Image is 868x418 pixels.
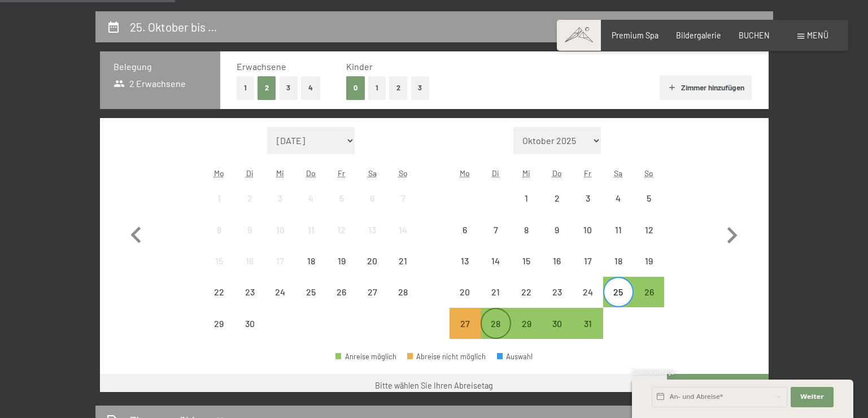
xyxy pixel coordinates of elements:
div: 13 [451,256,479,285]
div: Fri Oct 17 2025 [572,246,603,276]
button: 3 [280,76,298,99]
div: Abreise nicht möglich [542,215,572,245]
div: Abreise nicht möglich [265,277,295,307]
div: Sun Oct 26 2025 [634,277,664,307]
button: Weiter [791,387,834,407]
div: 17 [573,256,601,285]
div: Abreise nicht möglich [204,215,234,245]
div: Abreise nicht möglich [450,277,480,307]
div: Abreise möglich [511,308,542,338]
div: 5 [328,194,356,222]
div: 16 [235,256,264,285]
div: 29 [205,319,233,347]
div: Thu Sep 18 2025 [296,246,326,276]
div: Sun Sep 14 2025 [387,215,418,245]
div: Sat Oct 04 2025 [603,183,634,214]
div: Fri Oct 24 2025 [572,277,603,307]
button: Zimmer hinzufügen [660,75,752,100]
span: Schnellanfrage [632,368,674,376]
span: Premium Spa [612,31,658,40]
div: Abreise nicht möglich [234,246,265,276]
div: Wed Oct 08 2025 [511,215,542,245]
div: 19 [635,256,663,285]
div: Thu Sep 04 2025 [296,183,326,214]
button: 1 [368,76,386,99]
div: Mon Oct 27 2025 [450,308,480,338]
a: BUCHEN [739,31,770,40]
div: Tue Sep 02 2025 [234,183,265,214]
div: Abreise nicht möglich [326,183,357,214]
div: Tue Sep 30 2025 [234,308,265,338]
div: 30 [543,319,571,347]
div: 3 [573,194,601,222]
div: Abreise nicht möglich [481,215,511,245]
div: Fri Sep 19 2025 [326,246,357,276]
div: Abreise nicht möglich [357,246,387,276]
button: 4 [301,76,320,99]
div: 2 [543,194,571,222]
div: Abreise nicht möglich [387,215,418,245]
div: 1 [205,194,233,222]
div: Mon Sep 08 2025 [204,215,234,245]
div: 30 [235,319,264,347]
div: Abreise nicht möglich [234,277,265,307]
div: Fri Sep 26 2025 [326,277,357,307]
div: Tue Oct 21 2025 [481,277,511,307]
div: Thu Oct 02 2025 [542,183,572,214]
div: Abreise nicht möglich [357,183,387,214]
div: 22 [205,288,233,316]
div: Abreise nicht möglich, da die Mindestaufenthaltsdauer nicht erfüllt wird [450,308,480,338]
div: Wed Sep 17 2025 [265,246,295,276]
div: Abreise nicht möglich [572,277,603,307]
div: Abreise nicht möglich [634,215,664,245]
abbr: Sonntag [399,168,408,178]
div: Bitte wählen Sie Ihren Abreisetag [375,380,493,391]
span: Weiter [800,393,824,402]
div: Abreise nicht möglich [326,246,357,276]
div: Abreise nicht möglich [603,215,634,245]
div: Abreise nicht möglich [265,246,295,276]
div: Sun Oct 12 2025 [634,215,664,245]
div: Fri Sep 05 2025 [326,183,357,214]
div: Wed Sep 10 2025 [265,215,295,245]
div: Tue Oct 07 2025 [481,215,511,245]
div: 7 [389,194,417,222]
abbr: Sonntag [644,168,653,178]
div: 11 [604,225,633,254]
div: Abreise nicht möglich [511,246,542,276]
div: Abreise nicht möglich [481,246,511,276]
div: Sun Sep 28 2025 [387,277,418,307]
abbr: Montag [460,168,470,178]
div: 15 [205,256,233,285]
div: 4 [297,194,325,222]
div: Abreise nicht möglich [296,246,326,276]
div: Wed Sep 03 2025 [265,183,295,214]
div: Sun Sep 21 2025 [387,246,418,276]
div: Tue Oct 14 2025 [481,246,511,276]
div: Abreise nicht möglich [634,183,664,214]
div: Abreise nicht möglich [234,308,265,338]
div: Abreise nicht möglich [357,277,387,307]
div: Thu Sep 11 2025 [296,215,326,245]
div: Sat Sep 13 2025 [357,215,387,245]
div: Abreise nicht möglich [634,246,664,276]
div: Abreise nicht möglich [542,277,572,307]
div: 16 [543,256,571,285]
div: Wed Oct 29 2025 [511,308,542,338]
div: Abreise möglich [634,277,664,307]
div: Abreise nicht möglich [265,215,295,245]
div: Fri Sep 12 2025 [326,215,357,245]
div: Thu Sep 25 2025 [296,277,326,307]
div: 5 [635,194,663,222]
div: Wed Oct 15 2025 [511,246,542,276]
abbr: Samstag [368,168,377,178]
button: 0 [346,76,365,99]
div: 25 [297,288,325,316]
div: Sun Oct 19 2025 [634,246,664,276]
div: Abreise nicht möglich [234,183,265,214]
div: 9 [235,225,264,254]
div: 2 [235,194,264,222]
span: Bildergalerie [676,31,721,40]
div: Abreise nicht möglich [387,183,418,214]
div: 28 [482,319,510,347]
